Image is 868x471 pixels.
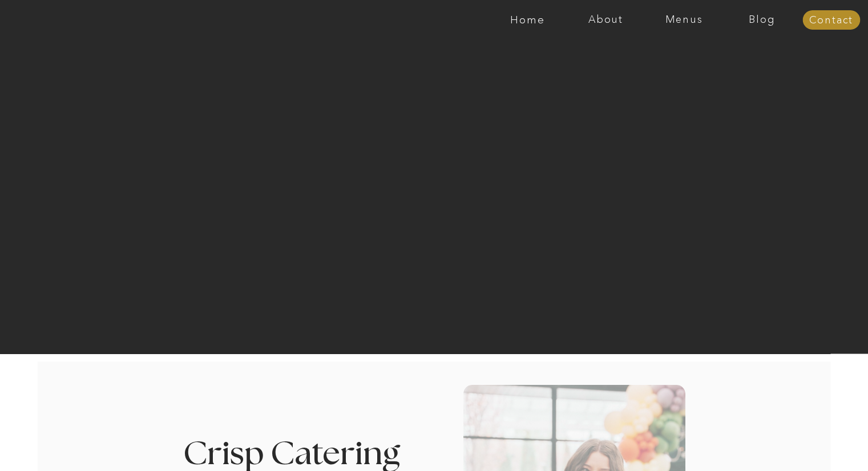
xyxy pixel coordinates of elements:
a: Menus [645,14,723,26]
a: Contact [802,15,860,26]
a: About [567,14,645,26]
a: Home [488,14,567,26]
a: Blog [723,14,801,26]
